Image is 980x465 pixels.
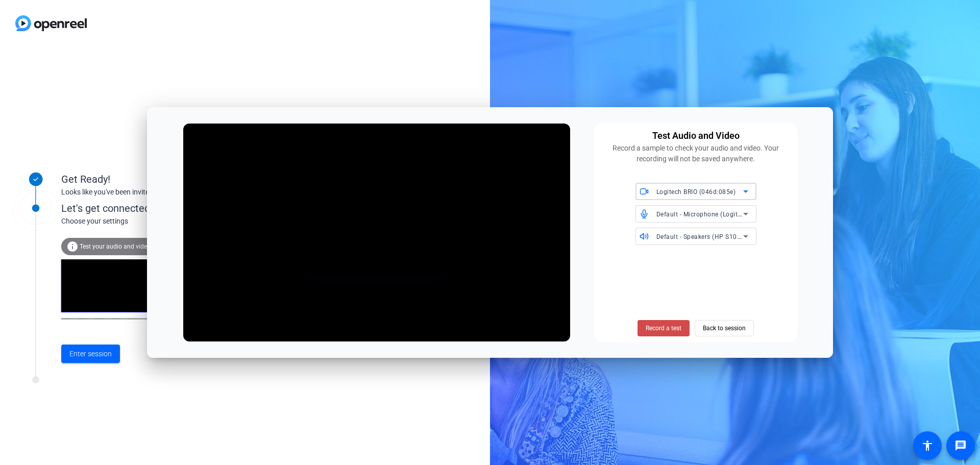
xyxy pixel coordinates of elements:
[61,172,265,187] div: Get Ready!
[954,439,967,452] mat-icon: message
[656,210,804,218] span: Default - Microphone (Logitech BRIO) (046d:085e)
[61,216,286,227] div: Choose your settings
[656,232,817,240] span: Default - Speakers (HP S101 Speaker Bar) (03f0:1e47)
[61,187,265,198] div: Looks like you've been invited to join
[61,201,286,216] div: Let's get connected.
[703,319,746,338] span: Back to session
[80,243,151,250] span: Test your audio and video
[921,439,934,452] mat-icon: accessibility
[646,324,681,333] span: Record a test
[656,188,736,195] span: Logitech BRIO (046d:085e)
[695,320,754,336] button: Back to session
[652,129,740,143] div: Test Audio and Video
[600,143,792,164] div: Record a sample to check your audio and video. Your recording will not be saved anywhere.
[69,349,112,359] span: Enter session
[638,320,690,336] button: Record a test
[66,240,79,253] mat-icon: info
